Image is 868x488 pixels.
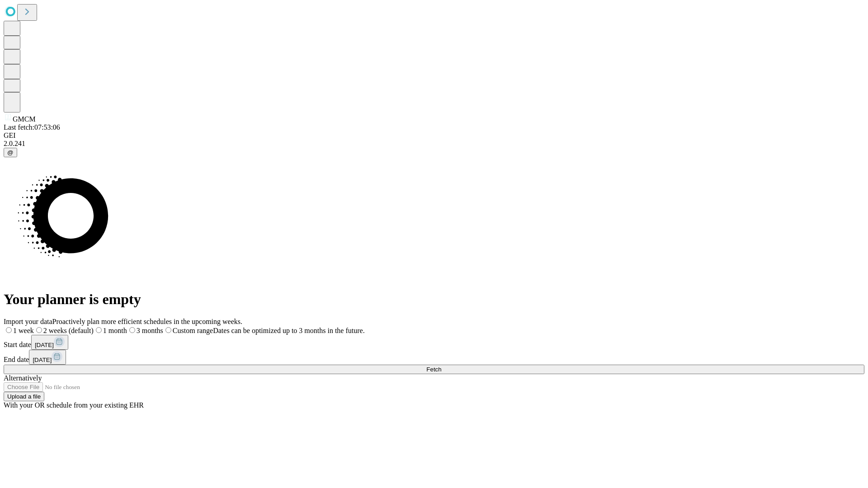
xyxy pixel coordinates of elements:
[35,342,54,348] span: [DATE]
[4,291,864,308] h1: Your planner is empty
[52,318,242,325] span: Proactively plan more efficient schedules in the upcoming weeks.
[103,327,127,334] span: 1 month
[31,335,68,350] button: [DATE]
[33,357,52,363] span: [DATE]
[129,327,135,333] input: 3 months
[13,115,36,123] span: GMCM
[7,149,14,156] span: @
[4,335,864,350] div: Start date
[4,350,864,365] div: End date
[96,327,102,333] input: 1 month
[4,140,864,148] div: 2.0.241
[4,148,17,157] button: @
[4,123,60,131] span: Last fetch: 07:53:06
[6,327,12,333] input: 1 week
[165,327,171,333] input: Custom rangeDates can be optimized up to 3 months in the future.
[36,327,42,333] input: 2 weeks (default)
[4,392,44,401] button: Upload a file
[4,131,864,140] div: GEI
[4,365,864,374] button: Fetch
[4,374,42,382] span: Alternatively
[13,327,34,334] span: 1 week
[426,366,441,373] span: Fetch
[4,318,52,325] span: Import your data
[213,327,364,334] span: Dates can be optimized up to 3 months in the future.
[4,401,144,409] span: With your OR schedule from your existing EHR
[137,327,163,334] span: 3 months
[43,327,94,334] span: 2 weeks (default)
[173,327,213,334] span: Custom range
[29,350,66,365] button: [DATE]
